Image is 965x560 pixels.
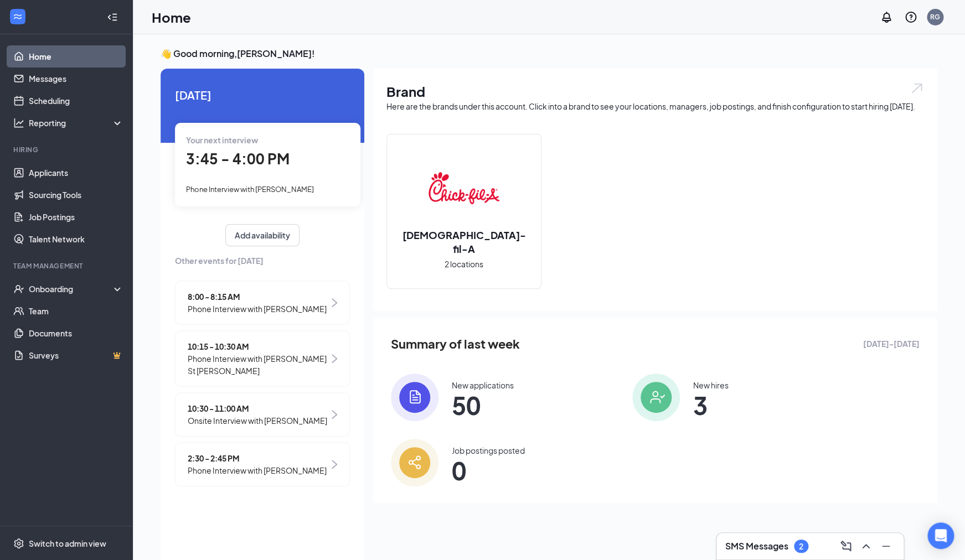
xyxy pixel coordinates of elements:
[452,380,514,391] div: New applications
[152,8,191,27] h1: Home
[880,11,893,24] svg: Notifications
[13,283,24,294] svg: UserCheck
[29,538,106,549] div: Switch to admin view
[693,395,729,415] span: 3
[29,117,124,128] div: Reporting
[863,338,920,350] span: [DATE] - [DATE]
[859,540,873,553] svg: ChevronUp
[188,352,329,377] span: Phone Interview with [PERSON_NAME] St [PERSON_NAME]
[930,12,940,22] div: RG
[386,82,924,101] h1: Brand
[188,402,327,414] span: 10:30 - 11:00 AM
[799,542,803,551] div: 2
[29,300,123,322] a: Team
[186,135,258,145] span: Your next interview
[452,445,525,456] div: Job postings posted
[29,322,123,344] a: Documents
[29,45,123,68] a: Home
[632,374,680,421] img: icon
[391,374,438,421] img: icon
[186,185,314,194] span: Phone Interview with [PERSON_NAME]
[445,258,483,270] span: 2 locations
[188,340,329,352] span: 10:15 - 10:30 AM
[29,344,123,366] a: SurveysCrown
[13,145,121,154] div: Hiring
[13,538,24,549] svg: Settings
[13,261,121,271] div: Team Management
[879,540,892,553] svg: Minimize
[877,537,895,555] button: Minimize
[29,90,123,112] a: Scheduling
[175,255,350,267] span: Other events for [DATE]
[391,439,438,486] img: icon
[725,540,788,552] h3: SMS Messages
[429,153,499,224] img: Chick-fil-A
[386,101,924,112] div: Here are the brands under this account. Click into a brand to see your locations, managers, job p...
[186,149,290,168] span: 3:45 - 4:00 PM
[29,228,123,250] a: Talent Network
[175,86,350,103] span: [DATE]
[29,162,123,184] a: Applicants
[391,334,520,354] span: Summary of last week
[837,537,855,555] button: ComposeMessage
[693,380,729,391] div: New hires
[188,464,327,476] span: Phone Interview with [PERSON_NAME]
[29,206,123,228] a: Job Postings
[29,184,123,206] a: Sourcing Tools
[387,228,541,256] h2: [DEMOGRAPHIC_DATA]-fil-A
[225,224,300,246] button: Add availability
[927,522,954,549] div: Open Intercom Messenger
[12,11,23,22] svg: WorkstreamLogo
[857,537,875,555] button: ChevronUp
[452,460,525,480] span: 0
[13,117,24,128] svg: Analysis
[161,48,937,60] h3: 👋 Good morning, [PERSON_NAME] !
[188,291,327,303] span: 8:00 - 8:15 AM
[188,452,327,464] span: 2:30 - 2:45 PM
[839,540,853,553] svg: ComposeMessage
[452,395,514,415] span: 50
[188,414,327,427] span: Onsite Interview with [PERSON_NAME]
[29,68,123,90] a: Messages
[107,12,118,23] svg: Collapse
[188,303,327,315] span: Phone Interview with [PERSON_NAME]
[910,82,924,95] img: open.6027fd2a22e1237b5b06.svg
[29,283,114,294] div: Onboarding
[904,11,917,24] svg: QuestionInfo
